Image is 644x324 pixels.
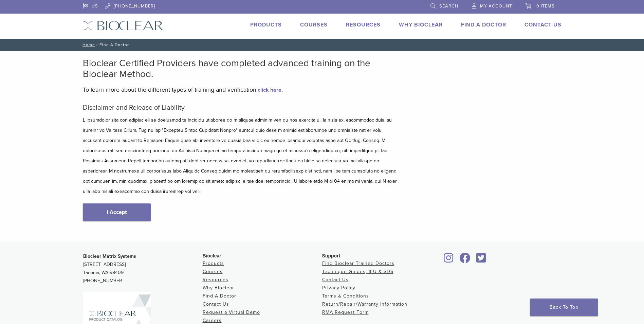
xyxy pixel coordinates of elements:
a: Find Bioclear Trained Doctors [322,260,394,266]
a: Terms & Conditions [322,293,369,299]
a: Technique Guides, IFU & SDS [322,269,393,274]
a: Privacy Policy [322,285,355,291]
a: Resources [346,21,381,28]
a: Return/Repair/Warranty Information [322,301,407,307]
h5: Disclaimer and Release of Liability [83,104,399,112]
img: Bioclear [83,21,163,31]
p: [STREET_ADDRESS] Tacoma, WA 98409 [PHONE_NUMBER] [83,252,203,285]
a: Why Bioclear [203,285,234,291]
p: To learn more about the different types of training and verification, . [83,85,399,95]
a: Products [250,21,282,28]
span: 0 items [536,3,555,9]
span: Support [322,253,341,258]
p: L ipsumdolor sita con adipisc eli se doeiusmod te Incididu utlaboree do m aliquae adminim ven qu ... [83,115,399,197]
a: I Accept [83,203,151,221]
a: Products [203,260,224,266]
a: Home [80,42,95,47]
a: Find A Doctor [203,293,236,299]
a: Contact Us [322,277,349,283]
a: Bioclear [474,257,489,264]
a: click here [258,87,281,93]
nav: Find A Doctor [78,39,567,51]
a: Find A Doctor [461,21,506,28]
span: Search [439,3,458,9]
a: Courses [300,21,328,28]
a: Bioclear [457,257,473,264]
a: Bioclear [442,257,456,264]
a: Back To Top [530,299,598,316]
a: Courses [203,269,223,274]
a: Why Bioclear [399,21,443,28]
a: Resources [203,277,228,283]
strong: Bioclear Matrix Systems [83,253,136,259]
a: Contact Us [203,301,229,307]
a: Contact Us [525,21,562,28]
a: Request a Virtual Demo [203,309,260,315]
h2: Bioclear Certified Providers have completed advanced training on the Bioclear Method. [83,58,399,79]
span: Bioclear [203,253,221,258]
a: RMA Request Form [322,309,369,315]
span: / [95,43,99,47]
a: Careers [203,318,222,323]
span: My Account [480,3,512,9]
